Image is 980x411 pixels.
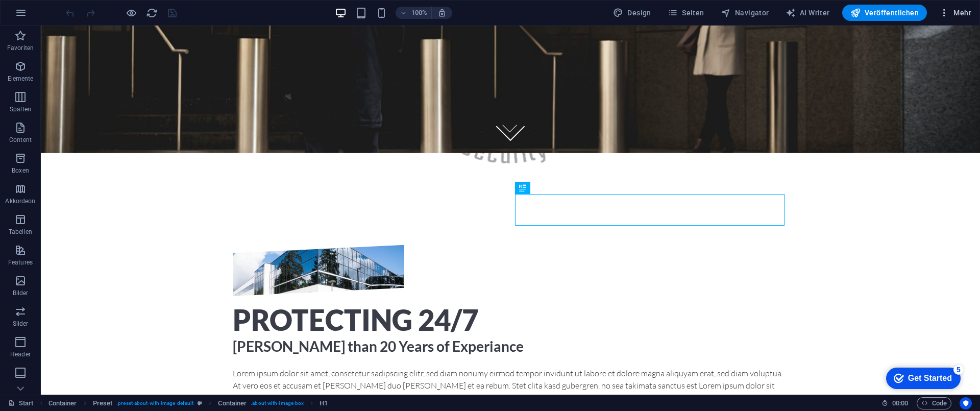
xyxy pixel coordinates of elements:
span: Code [921,397,947,409]
span: 00 00 [892,397,908,409]
button: 100% [396,7,432,19]
span: . preset-about-with-image-default [116,397,193,409]
span: Klick zum Auswählen. Doppelklick zum Bearbeiten [320,397,328,409]
p: Bilder [13,289,29,297]
span: : [899,399,901,407]
p: Elemente [8,75,34,83]
h6: Session-Zeit [881,397,909,409]
div: Get Started 5 items remaining, 0% complete [8,5,83,27]
button: Seiten [664,5,708,21]
span: Seiten [668,8,704,18]
h6: 100% [411,7,427,19]
span: . about-with-image-box [251,397,304,409]
div: 5 [76,2,86,12]
button: Veröffentlichen [842,5,927,21]
button: Usercentrics [960,397,972,409]
span: Klick zum Auswählen. Doppelklick zum Bearbeiten [93,397,113,409]
i: Dieses Element ist ein anpassbares Preset [198,400,202,406]
p: Spalten [10,105,31,113]
span: Mehr [939,8,971,18]
span: Klick zum Auswählen. Doppelklick zum Bearbeiten [48,397,77,409]
p: Footer [11,381,30,389]
p: Content [9,136,32,144]
p: Favoriten [7,44,34,52]
button: Design [609,5,655,21]
span: Navigator [721,8,769,18]
button: Klicke hier, um den Vorschau-Modus zu verlassen [125,7,137,19]
button: reload [145,7,158,19]
button: Navigator [717,5,773,21]
span: AI Writer [786,8,830,18]
p: Header [10,350,31,358]
p: Slider [13,320,29,328]
span: Klick zum Auswählen. Doppelklick zum Bearbeiten [218,397,247,409]
i: Bei Größenänderung Zoomstufe automatisch an das gewählte Gerät anpassen. [437,8,447,17]
p: Akkordeon [5,197,35,205]
i: Seite neu laden [146,7,158,19]
p: Features [8,258,33,267]
div: Get Started [30,11,74,20]
div: Design (Strg+Alt+Y) [609,5,655,21]
button: Mehr [935,5,975,21]
a: Klick, um Auswahl aufzuheben. Doppelklick öffnet Seitenverwaltung [8,397,34,409]
button: AI Writer [781,5,834,21]
nav: breadcrumb [48,397,328,409]
p: Boxen [12,166,29,175]
button: Code [917,397,951,409]
span: Design [613,8,651,18]
span: Veröffentlichen [850,8,919,18]
p: Tabellen [9,228,32,236]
